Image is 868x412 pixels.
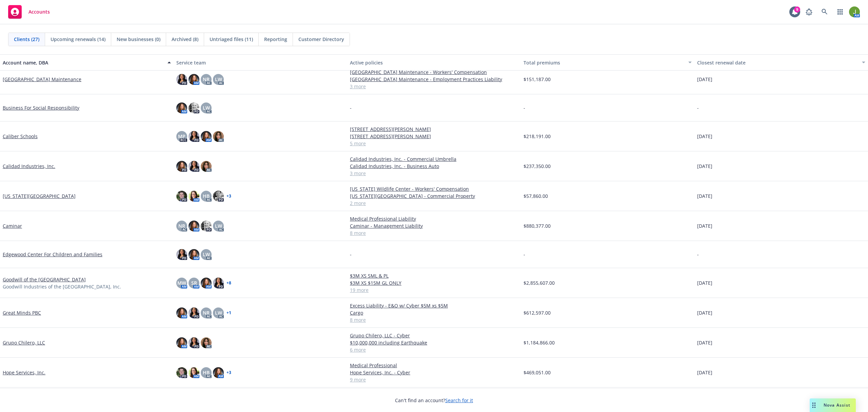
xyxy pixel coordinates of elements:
button: Closest renewal date [694,54,868,71]
a: [STREET_ADDRESS][PERSON_NAME] [350,133,518,140]
span: [DATE] [697,309,712,316]
span: - [524,251,525,258]
span: $469,051.00 [524,369,551,376]
span: [DATE] [697,133,712,140]
img: photo [176,191,187,202]
span: [DATE] [697,192,712,200]
img: photo [176,337,187,348]
button: Active policies [347,54,521,71]
span: [DATE] [697,222,712,229]
a: 19 more [350,286,518,294]
a: + 3 [226,371,231,375]
a: Hope Services, Inc. [3,369,45,376]
a: + 3 [226,194,231,198]
span: $151,187.00 [524,76,551,83]
a: Medical Professional Liability [350,215,518,222]
span: LW [215,222,222,229]
a: + 8 [226,281,231,285]
div: Closest renewal date [697,59,858,66]
img: photo [189,337,199,348]
img: photo [176,102,187,113]
a: Caliber Schools [3,133,38,140]
span: LW [203,251,210,258]
img: photo [176,249,187,260]
a: $3M XS SML & PL [350,272,518,279]
img: photo [176,74,187,85]
a: Report a Bug [802,5,816,19]
span: NR [203,309,210,316]
a: Calidad Industries, Inc. - Business Auto [350,163,518,170]
a: 8 more [350,229,518,237]
img: photo [201,337,212,348]
img: photo [201,161,212,172]
img: photo [201,221,212,231]
span: [DATE] [697,163,712,170]
img: photo [176,161,187,172]
span: NR [203,76,210,83]
a: [STREET_ADDRESS][PERSON_NAME] [350,126,518,133]
span: [DATE] [697,76,712,83]
img: photo [189,74,199,85]
span: Reporting [264,36,287,43]
img: photo [213,131,224,142]
div: 9 [794,6,800,13]
span: [DATE] [697,339,712,346]
img: photo [189,367,199,378]
img: photo [176,367,187,378]
span: [DATE] [697,369,712,376]
span: LW [203,104,210,111]
span: LW [215,309,222,316]
span: Upcoming renewals (14) [51,36,105,43]
a: Caminar - Management Liability [350,222,518,229]
a: 3 more [350,170,518,177]
a: Excess Liability - E&O w/ Cyber $5M xs $5M [350,302,518,309]
span: [DATE] [697,279,712,286]
img: photo [201,131,212,142]
img: photo [213,367,224,378]
span: Nova Assist [824,402,850,408]
a: $10,000,000 including Earthquake [350,339,518,346]
a: + 1 [226,311,231,315]
span: $612,597.00 [524,309,551,316]
span: - [697,251,699,258]
span: - [524,104,525,111]
a: 3 more [350,83,518,90]
a: [US_STATE][GEOGRAPHIC_DATA] - Commercial Property [350,192,518,200]
button: Nova Assist [810,398,856,412]
img: photo [213,278,224,288]
span: $218,191.00 [524,133,551,140]
a: 5 more [350,140,518,147]
span: - [350,104,352,111]
a: Calidad Industries, Inc. - Commercial Umbrella [350,155,518,163]
span: $880,377.00 [524,222,551,229]
a: 8 more [350,316,518,323]
img: photo [189,131,199,142]
a: 6 more [350,346,518,353]
img: photo [189,307,199,318]
a: $3M XS $15M GL ONLY [350,279,518,286]
span: Can't find an account? [395,397,473,404]
a: 2 more [350,200,518,207]
span: New businesses (0) [117,36,160,43]
span: SR [191,279,197,286]
img: photo [189,191,199,202]
span: NR [178,222,185,229]
a: [GEOGRAPHIC_DATA] Maintenance - Workers' Compensation [350,69,518,76]
span: HB [203,192,210,200]
a: Great Minds PBC [3,309,41,316]
a: Grupo Chilero, LLC [3,339,45,346]
span: Clients (27) [14,36,39,43]
span: Accounts [28,9,50,15]
div: Account name, DBA [3,59,163,66]
img: photo [189,221,199,231]
img: photo [189,102,199,113]
a: [GEOGRAPHIC_DATA] Maintenance - Employment Practices Liability [350,76,518,83]
a: [US_STATE] Wildlife Center - Workers' Compensation [350,185,518,192]
span: Untriaged files (11) [210,36,253,43]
